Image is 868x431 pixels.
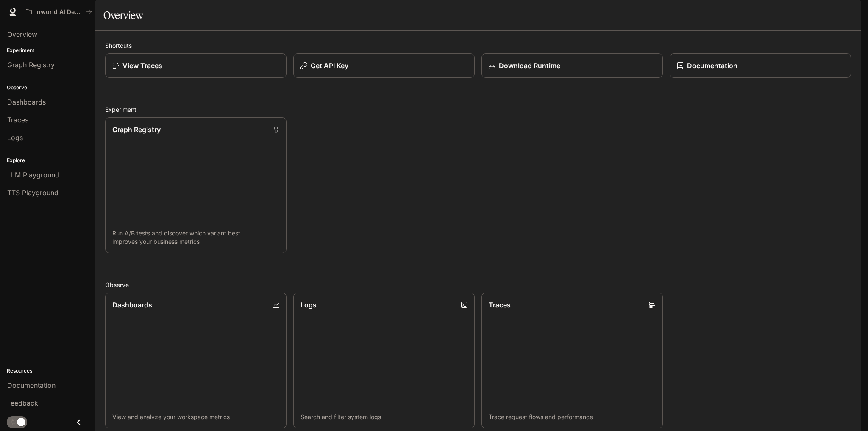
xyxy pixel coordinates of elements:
[489,300,511,310] p: Traces
[105,41,851,50] h2: Shortcuts
[489,413,656,421] p: Trace request flows and performance
[105,293,287,428] a: DashboardsView and analyze your workspace metrics
[293,53,475,78] button: Get API Key
[105,117,287,253] a: Graph RegistryRun A/B tests and discover which variant best improves your business metrics
[105,105,851,114] h2: Experiment
[300,300,317,310] p: Logs
[481,53,663,78] a: Download Runtime
[35,8,83,16] p: Inworld AI Demos
[300,413,467,421] p: Search and filter system logs
[687,61,737,71] p: Documentation
[105,280,851,289] h2: Observe
[311,61,348,71] p: Get API Key
[112,413,279,421] p: View and analyze your workspace metrics
[499,61,560,71] p: Download Runtime
[112,300,152,310] p: Dashboards
[103,7,143,24] h1: Overview
[670,53,851,78] a: Documentation
[112,124,161,135] p: Graph Registry
[22,3,96,20] button: All workspaces
[122,61,162,71] p: View Traces
[105,53,287,78] a: View Traces
[481,293,663,428] a: TracesTrace request flows and performance
[293,293,475,428] a: LogsSearch and filter system logs
[112,229,279,246] p: Run A/B tests and discover which variant best improves your business metrics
